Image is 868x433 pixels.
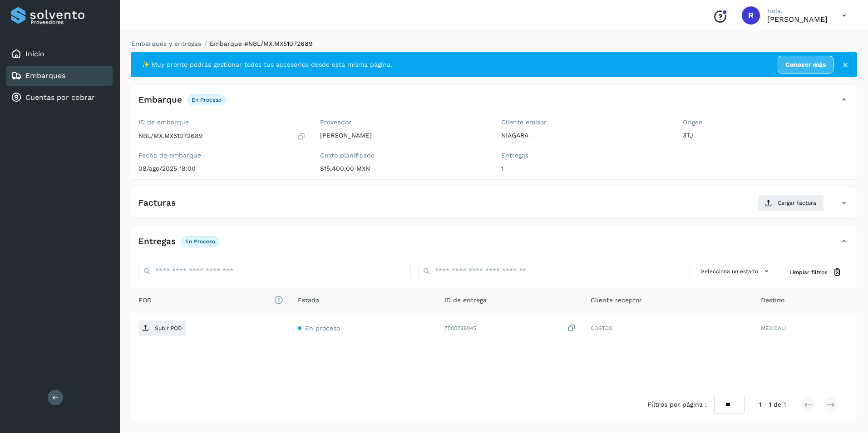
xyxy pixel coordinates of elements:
p: 08/ago/2025 18:00 [138,165,306,172]
span: 1 - 1 de 1 [759,400,786,409]
div: EntregasEn proceso [131,234,857,256]
div: Embarques [6,66,113,86]
div: Inicio [6,44,113,64]
span: Embarque #NBL/MX.MX51072689 [210,40,313,47]
a: Embarques y entregas [131,40,201,47]
label: Cliente emisor [501,118,668,126]
p: 3TJ [683,132,850,139]
label: Entregas [501,152,668,159]
a: Embarques [25,71,65,80]
span: Cliente receptor [591,295,642,305]
button: Cargar factura [757,195,824,211]
label: Fecha de embarque [138,152,306,159]
button: Subir POD [138,320,186,336]
span: ID de entrega [444,295,487,305]
h4: Embarque [138,95,182,105]
a: Inicio [25,49,44,58]
span: Destino [761,295,784,305]
span: POD [138,295,283,305]
button: Selecciona un estado [697,264,775,279]
p: Subir POD [155,325,182,331]
p: En proceso [192,97,222,103]
h4: Facturas [138,198,176,208]
p: [PERSON_NAME] [320,132,487,139]
span: Estado [298,295,319,305]
nav: breadcrumb [131,39,857,49]
p: Proveedores [30,19,109,25]
h4: Entregas [138,236,176,247]
p: 1 [501,165,668,172]
a: Cuentas por cobrar [25,93,95,102]
button: Limpiar filtros [782,264,849,280]
label: ID de embarque [138,118,306,126]
td: COSTCO [583,313,753,343]
p: Hola, [767,7,828,15]
label: Proveedor [320,118,487,126]
span: Limpiar filtros [789,268,827,276]
div: Cuentas por cobrar [6,88,113,108]
span: ✨ Muy pronto podrás gestionar todos tus accesorios desde esta misma página. [142,60,392,69]
a: Conocer más [778,56,833,74]
p: NBL/MX.MX51072689 [138,132,203,140]
p: NIAGARA [501,132,668,139]
span: Filtros por página : [647,400,707,409]
p: $15,400.00 MXN [320,165,487,172]
div: EmbarqueEn proceso [131,92,857,115]
p: En proceso [185,238,215,245]
div: FacturasCargar factura [131,195,857,218]
label: Origen [683,118,850,126]
div: 7500728045 [444,324,577,333]
p: Ricardo_Cvz [767,15,828,24]
span: En proceso [305,325,340,332]
span: Cargar factura [778,199,816,207]
label: Costo planificado [320,152,487,159]
td: MEXICALI [754,313,857,343]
